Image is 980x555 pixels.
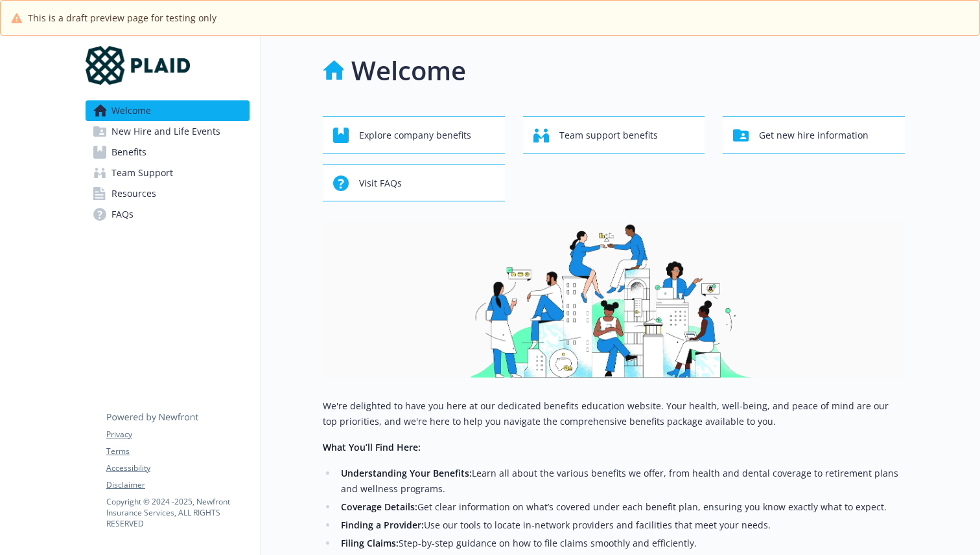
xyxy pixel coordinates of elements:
a: Team Support [86,163,250,183]
span: Get new hire information [759,123,869,148]
p: We're delighted to have you here at our dedicated benefits education website. Your health, well-b... [323,398,905,429]
a: Privacy [106,429,249,440]
a: Benefits [86,142,250,163]
span: Explore company benefits [359,123,471,148]
strong: Filing Claims: [341,537,399,549]
li: Use our tools to locate in-network providers and facilities that meet your needs. [337,517,905,533]
li: Get clear information on what’s covered under each benefit plan, ensuring you know exactly what t... [337,499,905,515]
strong: What You’ll Find Here: [323,441,421,453]
span: Benefits [111,142,146,163]
span: FAQs [111,204,134,225]
span: Team support benefits [559,123,658,148]
span: Resources [111,183,156,204]
button: Visit FAQs [323,164,505,201]
button: Get new hire information [723,116,905,153]
a: Terms [106,446,249,457]
strong: Coverage Details: [341,501,417,513]
p: Copyright © 2024 - 2025 , Newfront Insurance Services, ALL RIGHTS RESERVED [106,496,249,529]
a: Resources [86,183,250,204]
span: New Hire and Life Events [111,121,220,142]
a: Accessibility [106,462,249,474]
a: FAQs [86,204,250,225]
span: Visit FAQs [359,171,402,196]
button: Explore company benefits [323,116,505,153]
strong: Finding a Provider: [341,519,424,531]
span: Team Support [111,163,173,183]
span: This is a draft preview page for testing only [28,11,216,25]
span: Welcome [111,100,151,121]
strong: Understanding Your Benefits: [341,467,472,479]
a: Disclaimer [106,479,249,491]
h1: Welcome [351,51,466,90]
a: Welcome [86,100,250,121]
img: overview page banner [323,222,905,378]
button: Team support benefits [523,116,705,153]
li: Step-by-step guidance on how to file claims smoothly and efficiently. [337,536,905,551]
a: New Hire and Life Events [86,121,250,142]
li: Learn all about the various benefits we offer, from health and dental coverage to retirement plan... [337,466,905,497]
